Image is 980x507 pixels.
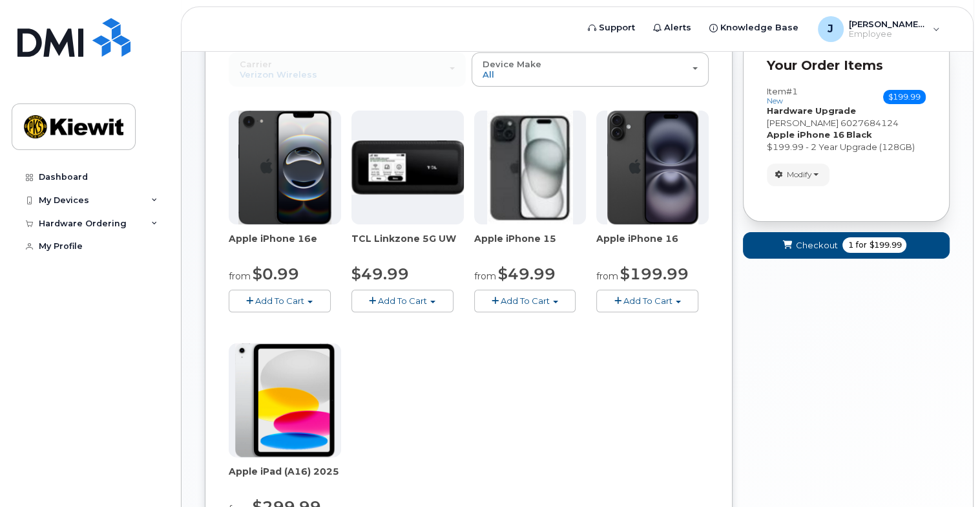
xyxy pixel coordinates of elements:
[351,232,464,258] div: TCL Linkzone 5G UW
[700,15,808,41] a: Knowledge Base
[767,56,926,75] p: Your Order Items
[846,129,872,140] strong: Black
[787,169,812,180] span: Modify
[924,451,970,497] iframe: Messenger Launcher
[579,15,644,41] a: Support
[596,232,709,258] div: Apple iPhone 16
[229,232,341,258] div: Apple iPhone 16e
[474,232,587,258] div: Apple iPhone 15
[378,296,427,306] span: Add To Cart
[599,21,635,34] span: Support
[848,239,853,251] span: 1
[795,239,837,252] span: Checkout
[828,21,833,37] span: J
[255,296,304,306] span: Add To Cart
[767,96,783,105] small: new
[809,16,949,42] div: jake.krause
[767,118,839,128] span: [PERSON_NAME]
[767,87,798,105] h3: Item
[849,29,926,39] span: Employee
[869,239,901,251] span: $199.99
[229,270,251,282] small: from
[351,140,464,195] img: linkzone5g.png
[596,290,698,312] button: Add To Cart
[664,21,691,34] span: Alerts
[620,264,689,283] span: $199.99
[351,264,409,283] span: $49.99
[596,270,618,282] small: from
[474,290,576,312] button: Add To Cart
[501,296,550,306] span: Add To Cart
[840,118,899,128] span: 6027684124
[235,343,335,457] img: ipad_11.png
[472,52,709,86] button: Device Make All
[229,290,331,312] button: Add To Cart
[483,59,541,69] span: Device Make
[883,90,926,104] span: $199.99
[853,239,869,251] span: for
[767,141,926,153] div: $199.99 - 2 Year Upgrade (128GB)
[487,111,573,224] img: iphone15.jpg
[644,15,700,41] a: Alerts
[849,19,926,29] span: [PERSON_NAME].[PERSON_NAME]
[767,105,856,116] strong: Hardware Upgrade
[483,69,494,80] span: All
[253,264,299,283] span: $0.99
[498,264,556,283] span: $49.99
[623,296,672,306] span: Add To Cart
[607,111,698,224] img: iphone_16_plus.png
[786,86,798,96] span: #1
[474,270,496,282] small: from
[743,232,950,259] button: Checkout 1 for $199.99
[351,290,454,312] button: Add To Cart
[238,111,331,224] img: iphone16e.png
[720,21,798,34] span: Knowledge Base
[767,129,844,140] strong: Apple iPhone 16
[229,465,341,491] div: Apple iPad (A16) 2025
[767,164,829,186] button: Modify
